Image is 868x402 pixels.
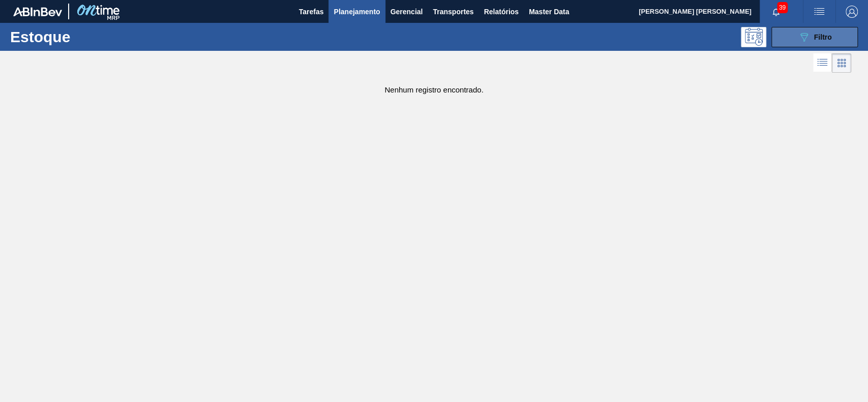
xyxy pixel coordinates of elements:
div: Visão em Lista [813,53,832,73]
button: Notificações [760,5,792,19]
h1: Estoque [10,31,159,43]
img: userActions [813,6,825,18]
button: Filtro [771,27,858,47]
span: Tarefas [299,6,324,18]
img: TNhmsLtSVTkK8tSr43FrP2fwEKptu5GPRR3wAAAABJRU5ErkJggg== [13,7,62,16]
span: Transportes [433,6,473,18]
div: Visão em Cards [832,53,851,73]
span: Gerencial [391,6,423,18]
img: Logout [846,6,858,18]
div: Pogramando: nenhum usuário selecionado [741,27,766,47]
span: Planejamento [334,6,380,18]
span: 39 [777,2,788,13]
span: Master Data [529,6,569,18]
span: Relatórios [484,6,518,18]
span: Filtro [814,33,832,41]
